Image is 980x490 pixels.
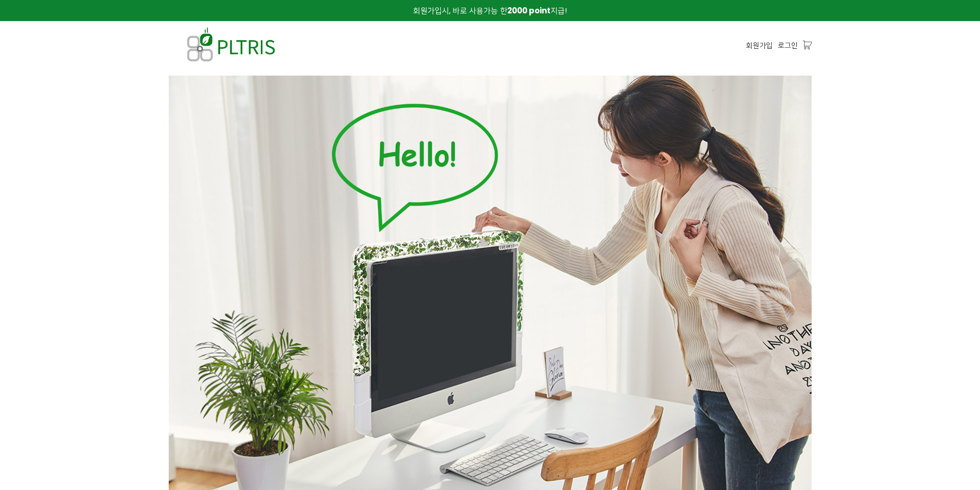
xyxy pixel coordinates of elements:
a: 로그인 [778,40,798,51]
a: 회원가입 [746,40,773,51]
span: 회원가입시, 바로 사용가능 한 지급! [413,5,567,16]
strong: 2000 point [507,5,550,16]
